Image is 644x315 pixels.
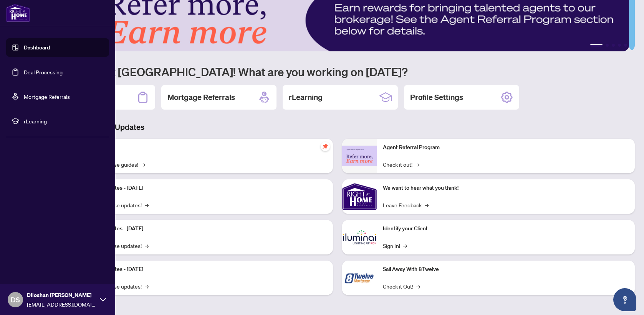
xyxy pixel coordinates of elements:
[613,288,636,311] button: Open asap
[416,160,419,169] span: →
[383,225,629,233] p: Identify your Client
[410,92,463,103] h2: Profile Settings
[612,44,615,47] button: 3
[167,92,235,103] h2: Mortgage Referrals
[24,69,63,75] a: Deal Processing
[6,4,30,22] img: logo
[383,160,419,169] a: Check it out!→
[342,220,377,254] img: Identify your Client
[321,142,330,151] span: pushpin
[606,44,609,47] button: 2
[425,201,429,209] span: →
[289,92,323,103] h2: rLearning
[24,117,104,125] span: rLearning
[145,241,149,250] span: →
[27,300,96,308] span: [EMAIL_ADDRESS][DOMAIN_NAME]
[383,143,629,152] p: Agent Referral Program
[27,291,96,299] span: Diloshan [PERSON_NAME]
[342,179,377,214] img: We want to hear what you think!
[81,265,327,274] p: Platform Updates - [DATE]
[624,44,627,47] button: 5
[383,241,407,250] a: Sign In!→
[383,265,629,274] p: Sail Away With 8Twelve
[383,184,629,192] p: We want to hear what you think!
[24,44,50,51] a: Dashboard
[416,282,420,290] span: →
[24,93,70,100] a: Mortgage Referrals
[618,44,621,47] button: 4
[590,44,603,47] button: 1
[342,261,377,295] img: Sail Away With 8Twelve
[403,241,407,250] span: →
[81,143,327,152] p: Self-Help
[383,282,420,290] a: Check it Out!→
[145,201,149,209] span: →
[11,294,20,305] span: DS
[81,184,327,192] p: Platform Updates - [DATE]
[81,225,327,233] p: Platform Updates - [DATE]
[40,122,635,133] h3: Brokerage & Industry Updates
[141,160,145,169] span: →
[342,146,377,167] img: Agent Referral Program
[383,201,429,209] a: Leave Feedback→
[145,282,149,290] span: →
[40,64,635,79] h1: Welcome back [GEOGRAPHIC_DATA]! What are you working on [DATE]?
